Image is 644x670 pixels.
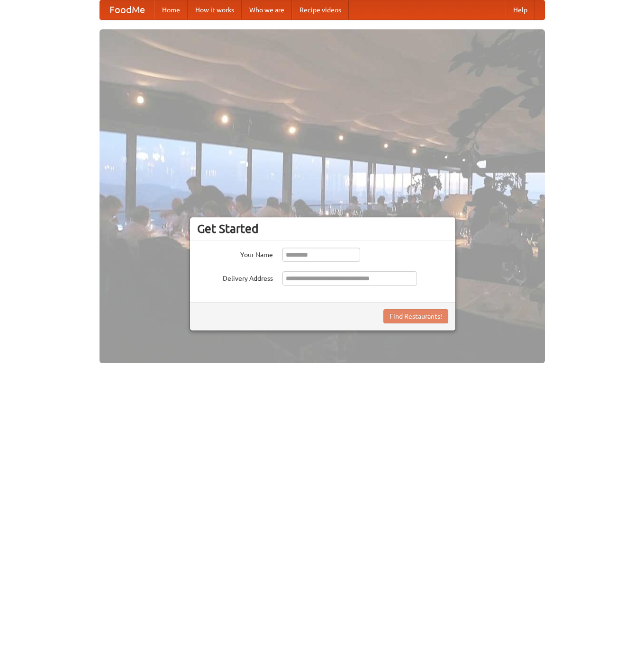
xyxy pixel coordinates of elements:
[242,0,292,19] a: Who we are
[100,0,154,19] a: FoodMe
[383,309,448,323] button: Find Restaurants!
[197,222,448,236] h3: Get Started
[197,248,273,259] label: Your Name
[197,271,273,283] label: Delivery Address
[506,0,535,19] a: Help
[188,0,242,19] a: How it works
[154,0,188,19] a: Home
[292,0,349,19] a: Recipe videos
